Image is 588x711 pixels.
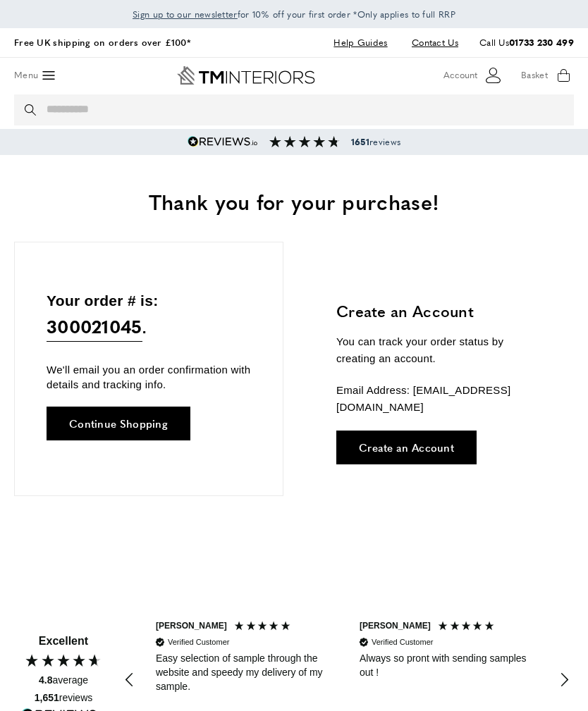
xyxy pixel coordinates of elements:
[269,136,340,147] img: Reviews section
[177,66,315,85] a: Go to Home page
[323,33,398,52] a: Help Guides
[39,633,88,649] div: Excellent
[25,94,39,125] button: Search
[188,136,258,147] img: Reviews.io 5 stars
[24,653,103,668] div: 4.80 Stars
[133,8,238,20] span: Sign up to our newsletter
[360,620,431,632] div: [PERSON_NAME]
[372,637,433,648] div: Verified Customer
[479,35,574,50] p: Call Us
[14,35,190,49] a: Free UK shipping on orders over £100*
[133,8,455,20] span: for 10% off your first order *Only applies to full RRP
[437,620,498,635] div: 5 Stars
[14,68,38,82] span: Menu
[336,382,542,416] p: Email Address: [EMAIL_ADDRESS][DOMAIN_NAME]
[113,663,147,697] div: REVIEWS.io Carousel Scroll Left
[359,442,454,452] span: Create an Account
[351,136,400,147] span: reviews
[149,186,439,216] span: Thank you for your purchase!
[47,407,190,440] a: Continue Shopping
[443,68,477,82] span: Account
[443,65,503,86] button: Customer Account
[336,300,542,322] h3: Create an Account
[336,333,542,367] p: You can track your order status by creating an account.
[39,674,88,688] div: average
[156,620,227,632] div: [PERSON_NAME]
[47,362,251,392] p: We'll email you an order confirmation with details and tracking info.
[39,674,52,686] span: 4.8
[133,7,238,21] a: Sign up to our newsletter
[69,418,168,428] span: Continue Shopping
[47,289,251,342] p: Your order # is: .
[401,33,458,52] a: Contact Us
[233,620,295,635] div: 5 Stars
[509,35,574,49] a: 01733 230 499
[547,663,581,697] div: REVIEWS.io Carousel Scroll Right
[336,431,477,464] a: Create an Account
[35,692,59,703] span: 1,651
[168,637,229,648] div: Verified Customer
[35,691,93,705] div: reviews
[156,652,334,693] div: Easy selection of sample through the website and speedy my delivery of my sample.
[351,135,369,148] strong: 1651
[47,312,142,341] span: 300021045
[360,652,538,679] div: Always so pront with sending samples out !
